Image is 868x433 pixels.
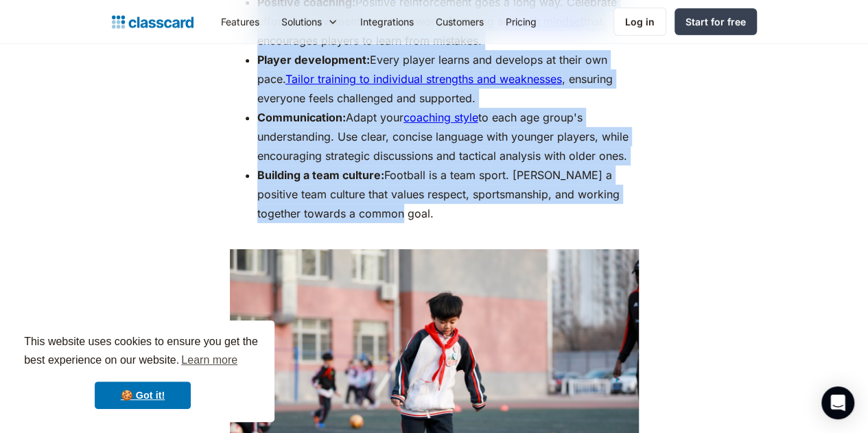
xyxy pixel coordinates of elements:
[403,110,478,124] a: coaching style
[179,350,239,371] a: learn more about cookies
[210,6,270,37] a: Features
[285,72,562,86] a: Tailor training to individual strengths and weaknesses
[270,6,349,37] div: Solutions
[821,386,854,419] div: Open Intercom Messenger
[257,168,384,182] strong: Building a team culture:
[257,108,639,165] li: Adapt your to each age group's understanding. Use clear, concise language with younger players, w...
[349,6,425,37] a: Integrations
[24,333,261,371] span: This website uses cookies to ensure you get the best experience on our website.
[257,50,639,108] li: Every player learns and develops at their own pace. , ensuring everyone feels challenged and supp...
[675,8,757,35] a: Start for free
[281,14,322,29] div: Solutions
[495,6,548,37] a: Pricing
[11,320,274,422] div: cookieconsent
[685,14,746,29] div: Start for free
[613,8,666,36] a: Log in
[112,12,193,32] a: home
[425,6,495,37] a: Customers
[95,382,191,409] a: dismiss cookie message
[257,110,346,124] strong: Communication:
[257,165,639,242] li: Football is a team sport. [PERSON_NAME] a positive team culture that values respect, sportsmanshi...
[257,53,370,67] strong: Player development:
[625,14,655,29] div: Log in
